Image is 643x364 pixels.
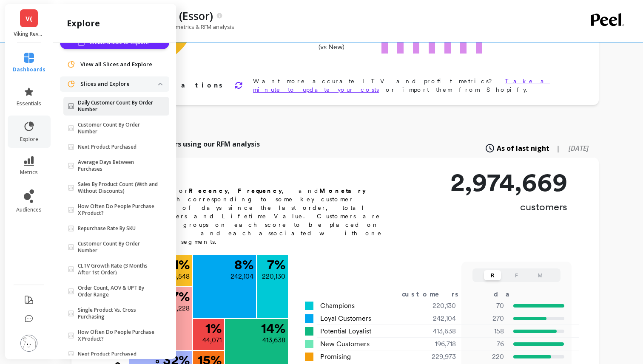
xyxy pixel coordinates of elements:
[267,258,285,271] p: 7 %
[320,313,371,324] span: Loyal Customers
[20,136,38,143] span: explore
[165,303,190,313] p: 202,228
[78,240,158,254] p: Customer Count By Order Number
[78,307,158,320] p: Single Product Vs. Cross Purchasing
[467,339,504,349] p: 76
[171,290,190,303] p: 7 %
[450,200,567,214] p: customers
[78,262,158,276] p: CLTV Growth Rate (3 Months After 1st Order)
[202,335,222,345] p: 44,071
[406,339,467,349] div: 196,718
[16,206,42,213] span: audiences
[569,144,589,153] span: [DATE]
[497,143,549,153] span: As of last night
[406,313,467,324] div: 242,104
[103,169,392,183] h2: RFM Segments
[450,169,567,195] p: 2,974,669
[158,83,162,85] img: down caret icon
[234,258,253,271] p: 8 %
[17,100,41,107] span: essentials
[494,289,529,299] div: days
[26,14,32,23] span: V(
[406,301,467,311] div: 220,130
[78,225,136,232] p: Repurchase Rate By SKU
[320,352,351,362] span: Promising
[467,352,504,362] p: 220
[80,80,158,88] p: Slices and Explore
[174,258,190,271] p: 1 %
[78,99,158,113] p: Daily Customer Count By Order Number
[467,326,504,336] p: 158
[261,322,285,335] p: 14 %
[189,187,228,194] b: Recency
[238,187,282,194] b: Frequency
[262,335,285,345] p: 413,638
[205,322,222,335] p: 1 %
[262,271,285,282] p: 220,130
[556,143,560,153] span: |
[508,270,525,280] button: F
[78,121,158,135] p: Customer Count By Order Number
[253,77,572,94] p: Want more accurate LTV and profit metrics? or import them from Shopify.
[467,313,504,324] p: 270
[14,31,45,37] p: Viking Revolution (Essor)
[20,169,38,176] span: metrics
[78,329,158,342] p: How Often Do People Purchase X Product?
[169,271,190,282] p: 26,548
[20,335,37,352] img: profile picture
[67,80,75,88] img: navigation item icon
[103,186,392,246] p: RFM stands for , , and , each corresponding to some key customer trait: number of days since the ...
[78,285,158,298] p: Order Count, AOV & UPT By Order Range
[320,301,355,311] span: Champions
[406,326,467,336] div: 413,638
[402,289,471,299] div: customers
[13,66,46,73] span: dashboards
[78,159,158,172] p: Average Days Between Purchases
[67,60,75,69] img: navigation item icon
[78,181,158,195] p: Sales By Product Count (With and Without Discounts)
[467,301,504,311] p: 70
[320,326,371,336] span: Potential Loyalist
[78,203,158,217] p: How Often Do People Purchase X Product?
[80,60,152,69] span: View all Slices and Explore
[406,352,467,362] div: 229,973
[484,270,501,280] button: R
[67,17,100,29] h2: explore
[230,271,253,282] p: 242,104
[532,270,549,280] button: M
[78,144,137,150] p: Next Product Purchased
[320,339,370,349] span: New Customers
[78,351,137,358] p: Next Product Purchased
